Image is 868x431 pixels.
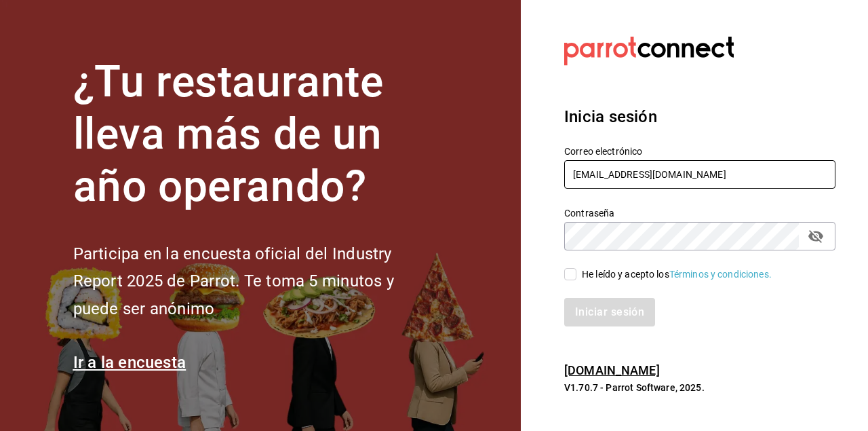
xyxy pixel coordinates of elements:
h2: Participa en la encuesta oficial del Industry Report 2025 de Parrot. Te toma 5 minutos y puede se... [73,240,439,323]
h1: ¿Tu restaurante lleva más de un año operando? [73,56,439,212]
button: passwordField [804,225,827,248]
p: V1.70.7 - Parrot Software, 2025. [564,381,835,394]
label: Correo electrónico [564,147,835,156]
a: Ir a la encuesta [73,353,186,372]
a: Términos y condiciones. [669,269,772,280]
input: Ingresa tu correo electrónico [564,160,835,189]
h3: Inicia sesión [564,105,835,129]
label: Contraseña [564,208,835,218]
div: He leído y acepto los [582,267,772,282]
a: [DOMAIN_NAME] [564,363,660,377]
